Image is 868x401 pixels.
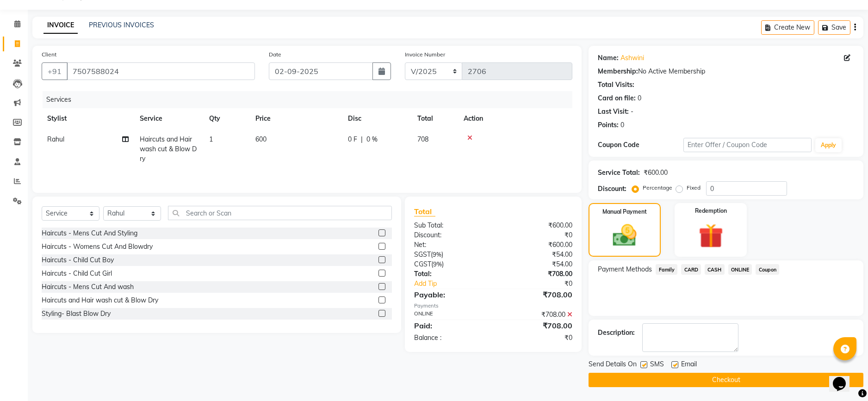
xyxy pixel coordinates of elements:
[493,250,579,259] div: ₹54.00
[42,309,111,319] div: Styling- Blast Blow Dry
[407,279,508,289] a: Add Tip
[407,320,493,331] div: Paid:
[683,138,812,152] input: Enter Offer / Coupon Code
[681,359,697,371] span: Email
[598,140,683,150] div: Coupon Code
[42,108,134,129] th: Stylist
[42,296,158,305] div: Haircuts and Hair wash cut & Blow Dry
[407,221,493,230] div: Sub Total:
[493,230,579,240] div: ₹0
[412,108,458,129] th: Total
[598,80,634,90] div: Total Visits:
[818,20,850,35] button: Save
[366,135,378,144] span: 0 %
[42,50,56,59] label: Client
[42,255,114,265] div: Haircuts - Child Cut Boy
[638,93,641,103] div: 0
[620,53,644,63] a: Ashwini
[43,91,579,108] div: Services
[407,310,493,320] div: ONLINE
[598,53,619,63] div: Name:
[620,120,624,130] div: 0
[644,168,668,178] div: ₹600.00
[42,242,153,252] div: Haircuts - Womens Cut And Blowdry
[255,135,267,143] span: 600
[691,221,731,251] img: _gift.svg
[269,50,281,59] label: Date
[493,269,579,279] div: ₹708.00
[204,108,250,129] th: Qty
[407,250,493,259] div: ( )
[598,184,626,194] div: Discount:
[493,221,579,230] div: ₹600.00
[589,373,863,387] button: Checkout
[407,289,493,300] div: Payable:
[756,264,779,275] span: Coupon
[42,282,134,292] div: Haircuts - Mens Cut And wash
[598,168,640,178] div: Service Total:
[47,135,64,143] span: Rahul
[687,184,701,192] label: Fixed
[656,264,677,275] span: Family
[405,50,445,59] label: Invoice Number
[508,279,579,289] div: ₹0
[414,250,431,259] span: SGST
[728,264,752,275] span: ONLINE
[598,93,636,103] div: Card on file:
[168,206,392,220] input: Search or Scan
[414,302,573,310] div: Payments
[761,20,814,35] button: Create New
[815,138,842,152] button: Apply
[493,310,579,320] div: ₹708.00
[493,333,579,343] div: ₹0
[407,269,493,279] div: Total:
[414,207,435,216] span: Total
[458,108,572,129] th: Action
[602,208,647,216] label: Manual Payment
[598,120,619,130] div: Points:
[407,333,493,343] div: Balance :
[250,108,342,129] th: Price
[695,207,727,215] label: Redemption
[67,62,255,80] input: Search by Name/Mobile/Email/Code
[42,269,112,278] div: Haircuts - Child Cut Girl
[598,328,635,338] div: Description:
[417,135,428,143] span: 708
[407,259,493,269] div: ( )
[493,320,579,331] div: ₹708.00
[42,228,137,238] div: Haircuts - Mens Cut And Styling
[348,135,357,144] span: 0 F
[681,264,701,275] span: CARD
[598,265,652,274] span: Payment Methods
[598,67,854,76] div: No Active Membership
[414,260,431,268] span: CGST
[407,240,493,250] div: Net:
[43,17,78,34] a: INVOICE
[829,364,859,392] iframe: chat widget
[631,107,633,117] div: -
[598,67,638,76] div: Membership:
[134,108,204,129] th: Service
[650,359,664,371] span: SMS
[493,289,579,300] div: ₹708.00
[643,184,672,192] label: Percentage
[433,260,442,268] span: 9%
[361,135,363,144] span: |
[209,135,213,143] span: 1
[433,251,441,258] span: 9%
[89,21,154,29] a: PREVIOUS INVOICES
[589,359,637,371] span: Send Details On
[42,62,68,80] button: +91
[342,108,412,129] th: Disc
[598,107,629,117] div: Last Visit:
[493,240,579,250] div: ₹600.00
[705,264,725,275] span: CASH
[605,222,644,249] img: _cash.svg
[407,230,493,240] div: Discount:
[493,259,579,269] div: ₹54.00
[140,135,197,163] span: Haircuts and Hair wash cut & Blow Dry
